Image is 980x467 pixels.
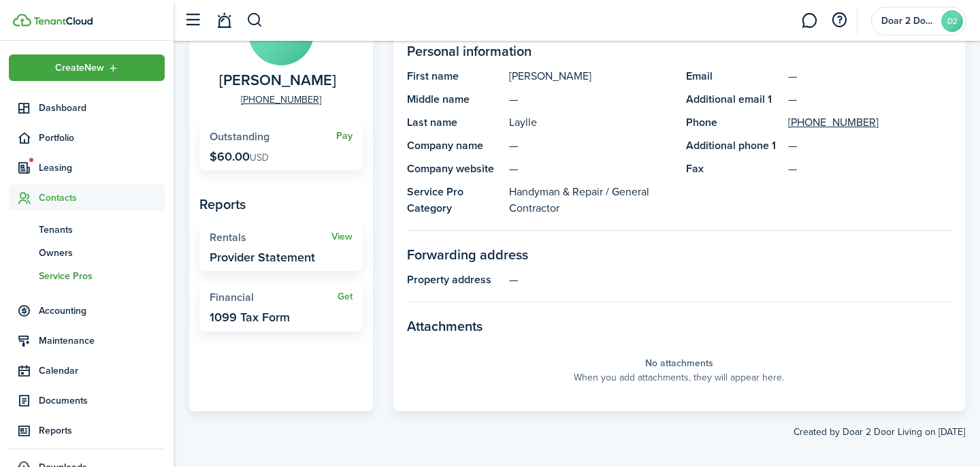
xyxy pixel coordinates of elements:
panel-main-description: Laylle [509,114,672,131]
a: Owners [9,241,165,264]
panel-main-title: Last name [407,114,502,131]
span: Owners [39,246,165,260]
button: Open sidebar [180,7,206,33]
span: USD [250,150,269,165]
span: Contacts [39,191,165,205]
panel-main-title: Fax [686,161,781,177]
button: Open menu [9,54,165,81]
img: TenantCloud [33,17,93,25]
panel-main-title: Phone [686,114,781,131]
panel-main-title: Property address [407,272,502,288]
panel-main-description: — [509,161,672,177]
button: Open resource center [828,9,851,32]
span: Portfolio [39,131,165,145]
panel-main-title: Company name [407,138,502,154]
button: Search [246,9,263,32]
avatar-text: D2 [941,10,963,32]
panel-main-description: — [788,161,951,177]
panel-main-placeholder-title: No attachments [645,356,713,370]
a: Dashboard [9,95,165,121]
span: Outstanding [210,129,269,144]
a: Service Pros [9,264,165,287]
span: Documents [39,393,165,408]
a: [PHONE_NUMBER] [788,114,879,131]
panel-main-section-title: Personal information [407,41,951,61]
panel-main-description: — [509,91,672,108]
img: TenantCloud [13,14,31,27]
panel-main-description: Handyman & Repair / General Contractor [509,184,672,216]
span: Calendar [39,364,165,378]
a: Tenants [9,218,165,241]
a: Messaging [796,3,822,38]
widget-stats-description: 1099 Tax Form [210,310,290,324]
a: [PHONE_NUMBER] [241,93,321,107]
panel-main-title: Service Pro Category [407,184,502,216]
widget-stats-title: Financial [210,291,338,304]
widget-stats-title: Rentals [210,231,331,244]
a: Pay [336,131,353,142]
panel-main-title: Email [686,68,781,84]
span: Leasing [39,161,165,175]
span: Maintenance [39,334,165,348]
a: Get [338,291,353,302]
a: View [331,231,353,242]
panel-main-title: Company website [407,161,502,177]
span: Create New [55,63,104,73]
panel-main-title: First name [407,68,502,84]
widget-stats-description: Provider Statement [210,251,315,264]
panel-main-title: Additional phone 1 [686,138,781,154]
span: Doar 2 Door Living [881,16,936,26]
span: Ryan Laylle [219,72,336,89]
p: $60.00 [210,150,269,163]
panel-main-subtitle: Reports [199,194,363,214]
panel-main-title: Additional email 1 [686,91,781,108]
span: Service Pros [39,269,165,283]
panel-main-placeholder-description: When you add attachments, they will appear here. [574,370,784,385]
span: Tenants [39,223,165,237]
span: Reports [39,423,165,438]
panel-main-section-title: Attachments [407,316,951,336]
panel-main-description: [PERSON_NAME] [509,68,672,84]
a: Notifications [211,3,237,38]
span: Dashboard [39,101,165,115]
panel-main-title: Middle name [407,91,502,108]
span: Accounting [39,304,165,318]
a: Reports [9,417,165,444]
created-at: Created by Doar 2 Door Living on [DATE] [189,411,965,439]
panel-main-description: — [509,272,951,288]
panel-main-description: — [509,138,672,154]
panel-main-section-title: Forwarding address [407,244,951,265]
